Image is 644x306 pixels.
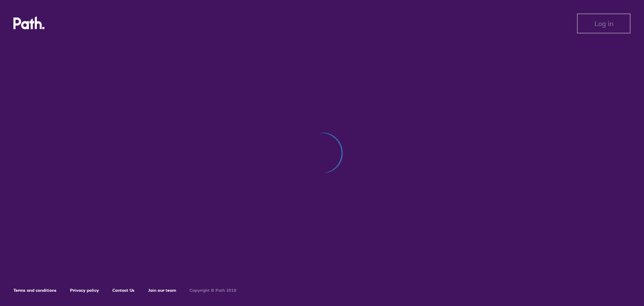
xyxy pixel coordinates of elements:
a: Terms and conditions [13,288,57,293]
a: Join our team [148,288,176,293]
a: Contact Us [112,288,135,293]
a: Privacy policy [70,288,99,293]
h6: Copyright © Path 2018 [190,288,236,293]
span: Log in [595,20,613,27]
button: Log in [577,13,631,34]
